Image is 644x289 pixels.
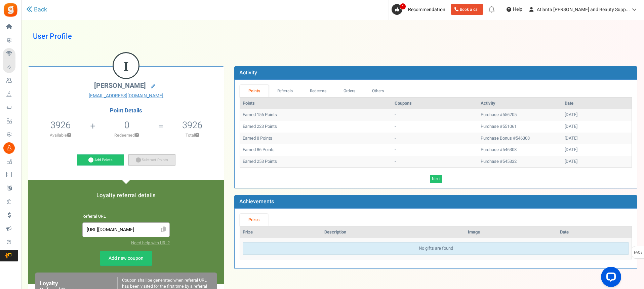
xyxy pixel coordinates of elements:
[239,69,257,77] b: Activity
[392,156,478,168] td: -
[335,85,364,97] a: Orders
[392,121,478,133] td: -
[392,144,478,156] td: -
[634,246,643,259] span: FAQs
[195,133,199,138] button: ?
[114,53,138,79] figcaption: I
[322,226,465,238] th: Description
[240,109,392,121] td: Earned 156 Points
[392,109,478,121] td: -
[565,135,629,142] div: [DATE]
[100,251,152,266] a: Add new coupon
[50,118,71,132] span: 3926
[77,154,124,166] a: Add Points
[557,226,632,238] th: Date
[35,192,217,198] h5: Loyalty referral details
[408,6,445,13] span: Recommendation
[364,85,393,97] a: Others
[240,226,321,238] th: Prize
[33,93,219,99] a: [EMAIL_ADDRESS][DOMAIN_NAME]
[400,3,406,10] span: 1
[478,121,562,133] td: Purchase #551061
[511,6,522,13] span: Help
[3,2,18,17] img: Gratisfaction
[240,133,392,144] td: Earned 8 Points
[182,120,202,130] h5: 3926
[32,132,89,138] p: Available
[562,98,632,109] th: Date
[82,214,170,219] h6: Referral URL
[128,154,175,166] a: Subtract Points
[240,98,392,109] th: Points
[124,120,129,130] h5: 0
[478,156,562,168] td: Purchase #545332
[478,133,562,144] td: Purchase Bonus #546308
[240,214,268,226] a: Prizes
[96,132,157,138] p: Redeemed
[240,144,392,156] td: Earned 86 Points
[131,240,170,246] a: Need help with URL?
[33,27,632,46] h1: User Profile
[565,158,629,165] div: [DATE]
[537,6,630,13] span: Atlanta [PERSON_NAME] and Beauty Supp...
[478,98,562,109] th: Activity
[240,85,269,97] a: Points
[94,81,146,91] span: [PERSON_NAME]
[240,121,392,133] td: Earned 223 Points
[465,226,557,238] th: Image
[67,133,71,138] button: ?
[158,224,169,236] span: Click to Copy
[135,133,139,138] button: ?
[478,144,562,156] td: Purchase #546308
[243,242,629,255] div: No gifts are found
[392,98,478,109] th: Coupons
[28,108,224,114] h4: Point Details
[240,156,392,168] td: Earned 253 Points
[451,4,483,15] a: Book a call
[565,123,629,130] div: [DATE]
[430,175,442,183] a: Next
[301,85,335,97] a: Redeems
[478,109,562,121] td: Purchase #556205
[565,112,629,118] div: [DATE]
[565,147,629,153] div: [DATE]
[164,132,220,138] p: Total
[269,85,301,97] a: Referrals
[504,4,525,15] a: Help
[392,133,478,144] td: -
[239,197,274,206] b: Achievements
[392,4,448,15] a: 1 Recommendation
